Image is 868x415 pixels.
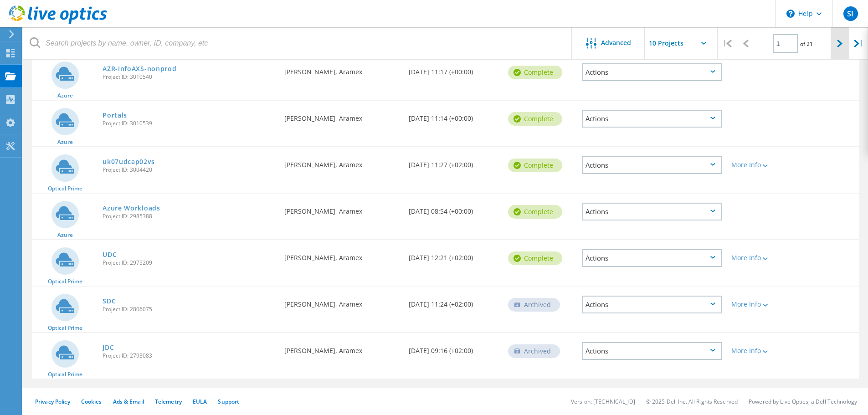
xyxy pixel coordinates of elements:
span: Optical Prime [48,279,82,284]
div: Actions [582,342,722,360]
span: of 21 [800,40,813,48]
div: | [849,27,868,60]
div: [DATE] 08:54 (+00:00) [404,194,503,224]
a: uk07udcap02vs [103,159,154,165]
div: Archived [508,344,560,358]
div: [PERSON_NAME], Aramex [280,333,404,363]
li: Powered by Live Optics, a Dell Technology [749,398,857,405]
div: [PERSON_NAME], Aramex [280,194,404,224]
a: UDC [103,251,117,258]
div: | [718,27,736,60]
span: Azure [57,232,73,238]
span: Azure [57,93,73,98]
input: Search projects by name, owner, ID, company, etc [23,27,572,59]
span: Optical Prime [48,186,82,191]
span: Project ID: 2975209 [103,260,275,266]
div: [DATE] 11:27 (+02:00) [404,147,503,177]
span: Project ID: 3010540 [103,74,275,80]
span: Project ID: 2793083 [103,353,275,359]
div: Complete [508,205,562,219]
div: Complete [508,159,562,172]
div: Actions [582,63,722,81]
a: Cookies [81,398,102,405]
span: Azure [57,139,73,145]
a: SDC [103,298,116,304]
div: Actions [582,296,722,313]
a: Privacy Policy [35,398,70,405]
div: Complete [508,66,562,79]
span: Project ID: 3004420 [103,167,275,173]
div: [DATE] 11:14 (+00:00) [404,101,503,131]
div: Actions [582,156,722,174]
div: Actions [582,110,722,128]
a: Support [218,398,239,405]
a: Live Optics Dashboard [9,19,107,26]
span: SI [847,10,853,17]
div: More Info [731,255,788,261]
div: Actions [582,249,722,267]
div: More Info [731,301,788,307]
div: [PERSON_NAME], Aramex [280,240,404,270]
a: AZR-InfoAXS-nonprod [103,66,176,72]
span: Advanced [601,40,631,46]
div: [PERSON_NAME], Aramex [280,54,404,84]
div: [DATE] 12:21 (+02:00) [404,240,503,270]
span: Optical Prime [48,325,82,331]
div: Actions [582,203,722,220]
a: Ads & Email [113,398,144,405]
span: Project ID: 3010539 [103,121,275,126]
li: Version: [TECHNICAL_ID] [571,398,635,405]
span: Optical Prime [48,372,82,377]
svg: \n [786,10,795,18]
div: [DATE] 09:16 (+02:00) [404,333,503,363]
div: More Info [731,162,788,168]
div: [DATE] 11:24 (+02:00) [404,287,503,317]
div: [DATE] 11:17 (+00:00) [404,54,503,84]
span: Project ID: 2806075 [103,307,275,312]
span: Project ID: 2985388 [103,214,275,219]
a: JDC [103,344,114,351]
a: Azure Workloads [103,205,160,211]
div: [PERSON_NAME], Aramex [280,147,404,177]
div: Complete [508,251,562,265]
div: Archived [508,298,560,312]
div: More Info [731,348,788,354]
a: EULA [193,398,207,405]
div: [PERSON_NAME], Aramex [280,101,404,131]
div: Complete [508,112,562,126]
li: © 2025 Dell Inc. All Rights Reserved [646,398,738,405]
div: [PERSON_NAME], Aramex [280,287,404,317]
a: Portals [103,112,127,118]
a: Telemetry [155,398,182,405]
